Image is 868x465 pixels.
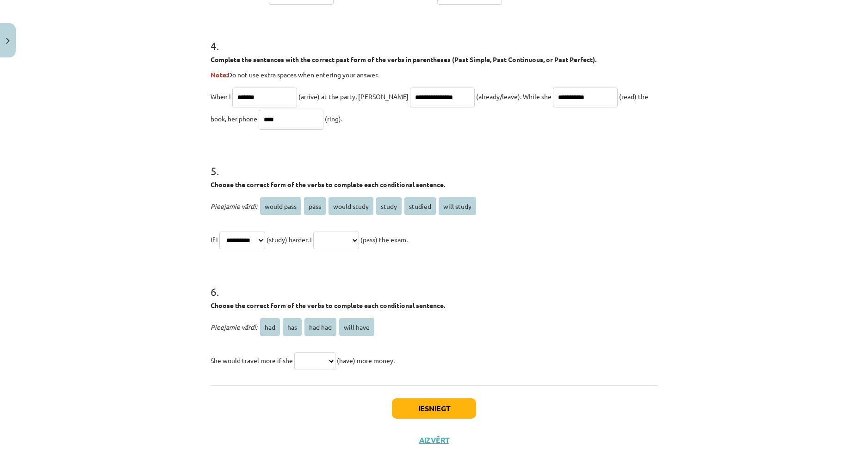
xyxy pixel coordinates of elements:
img: icon-close-lesson-0947bae3869378f0d4975bcd49f059093ad1ed9edebbc8119c70593378902aed.svg [6,38,10,44]
span: She would travel more if she [211,356,293,364]
strong: Choose the correct form of the verbs to complete each conditional sentence. [211,180,445,189]
strong: Note: [211,70,228,79]
h1: 5 . [211,148,657,177]
span: (study) harder, I [267,235,312,244]
strong: Choose the correct form of the verbs to complete each conditional sentence. [211,301,445,309]
span: studied [404,197,436,215]
span: would study [329,197,373,215]
span: has [283,318,302,336]
h1: 4 . [211,23,657,52]
span: When I [211,92,231,101]
span: would pass [260,197,301,215]
span: had had [304,318,336,336]
span: (arrive) at the party, [PERSON_NAME] [298,92,409,101]
button: Aizvērt [416,435,452,445]
span: will have [339,318,374,336]
span: If I [211,235,218,244]
span: will study [439,197,476,215]
h1: 6 . [211,269,657,298]
strong: Complete the sentences with the correct past form of the verbs in parentheses (Past Simple, Past ... [211,55,596,63]
p: Do not use extra spaces when entering your answer. [211,70,657,80]
span: pass [304,197,326,215]
button: Iesniegt [392,398,476,419]
span: (ring). [325,114,342,123]
span: had [260,318,280,336]
span: (already/leave). While she [476,92,552,101]
span: (have) more money. [337,356,395,364]
span: (pass) the exam. [360,235,408,244]
span: Pieejamie vārdi: [211,202,257,210]
span: Pieejamie vārdi: [211,323,257,331]
span: study [376,197,402,215]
